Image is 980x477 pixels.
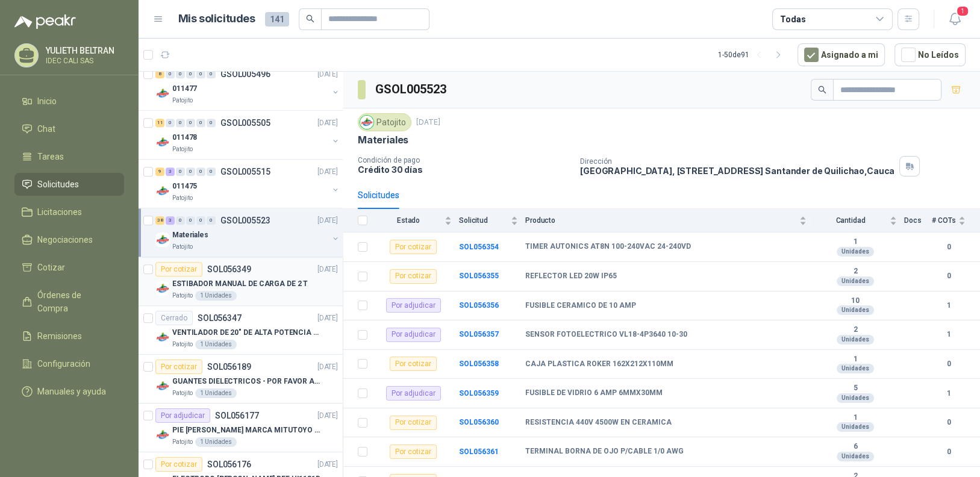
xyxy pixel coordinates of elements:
a: 9 3 0 0 0 0 GSOL005515[DATE] Company Logo011475Patojito [155,164,340,203]
a: Licitaciones [14,201,124,223]
div: 0 [186,119,195,127]
b: 0 [932,270,966,282]
div: Por adjudicar [386,386,441,401]
th: Estado [375,209,459,232]
span: Manuales y ayuda [37,385,106,398]
div: 1 Unidades [195,437,237,447]
span: Licitaciones [37,205,82,219]
p: SOL056176 [207,460,251,469]
p: YULIETH BELTRAN [46,46,121,55]
th: # COTs [932,209,980,232]
span: # COTs [932,216,956,225]
b: 2 [814,325,897,335]
p: Dirección [580,157,894,166]
div: 11 [155,119,164,127]
b: 2 [814,267,897,276]
div: Unidades [837,335,874,344]
b: SENSOR FOTOELECTRICO VL18-4P3640 10-30 [525,330,687,340]
th: Producto [525,209,814,232]
b: 6 [814,442,897,452]
div: 9 [155,167,164,176]
b: 1 [932,388,966,399]
a: Solicitudes [14,173,124,196]
p: ESTIBADOR MANUAL DE CARGA DE 2 T [172,278,308,290]
div: Unidades [837,305,874,315]
p: [DATE] [317,117,338,129]
div: Por cotizar [390,357,437,371]
div: 0 [207,167,216,176]
div: 0 [207,119,216,127]
p: Patojito [172,242,193,252]
a: Chat [14,117,124,140]
div: 3 [166,216,175,225]
p: Materiales [358,134,408,146]
b: 1 [814,413,897,423]
div: 1 - 50 de 91 [718,45,788,64]
img: Company Logo [155,135,170,149]
p: Patojito [172,96,193,105]
a: Tareas [14,145,124,168]
span: Solicitud [459,216,508,225]
div: Unidades [837,452,874,461]
a: Negociaciones [14,228,124,251]
button: No Leídos [894,43,966,66]
a: SOL056357 [459,330,499,338]
div: Por cotizar [155,360,202,374]
p: GSOL005523 [220,216,270,225]
b: SOL056354 [459,243,499,251]
span: Inicio [37,95,57,108]
span: Negociaciones [37,233,93,246]
div: 0 [186,70,195,78]
div: Unidades [837,393,874,403]
div: Por adjudicar [155,408,210,423]
span: search [818,86,826,94]
div: Por cotizar [390,269,437,284]
img: Company Logo [155,428,170,442]
span: Estado [375,216,442,225]
p: GUANTES DIELECTRICOS - POR FAVOR ADJUNTAR SU FICHA TECNICA [172,376,322,387]
div: 0 [166,119,175,127]
p: [DATE] [416,117,440,128]
span: Tareas [37,150,64,163]
p: Patojito [172,388,193,398]
p: SOL056189 [207,363,251,371]
span: search [306,14,314,23]
div: Unidades [837,247,874,257]
b: 0 [932,358,966,370]
a: Por cotizarSOL056349[DATE] Company LogoESTIBADOR MANUAL DE CARGA DE 2 TPatojito1 Unidades [139,257,343,306]
div: 8 [155,70,164,78]
b: 0 [932,242,966,253]
th: Cantidad [814,209,904,232]
span: Remisiones [37,329,82,343]
div: 0 [176,70,185,78]
div: 0 [176,119,185,127]
a: Remisiones [14,325,124,348]
img: Company Logo [155,184,170,198]
button: Asignado a mi [797,43,885,66]
div: Unidades [837,422,874,432]
a: SOL056358 [459,360,499,368]
div: Por cotizar [155,262,202,276]
div: Cerrado [155,311,193,325]
a: SOL056360 [459,418,499,426]
p: [DATE] [317,264,338,275]
p: 011478 [172,132,197,143]
h1: Mis solicitudes [178,10,255,28]
p: SOL056349 [207,265,251,273]
div: Todas [780,13,805,26]
div: 0 [176,167,185,176]
a: SOL056359 [459,389,499,397]
img: Company Logo [155,232,170,247]
img: Company Logo [155,330,170,344]
p: GSOL005505 [220,119,270,127]
a: SOL056361 [459,447,499,456]
div: Por cotizar [390,416,437,430]
a: Inicio [14,90,124,113]
div: Solicitudes [358,189,399,202]
p: SOL056347 [198,314,242,322]
p: GSOL005515 [220,167,270,176]
div: 0 [186,216,195,225]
